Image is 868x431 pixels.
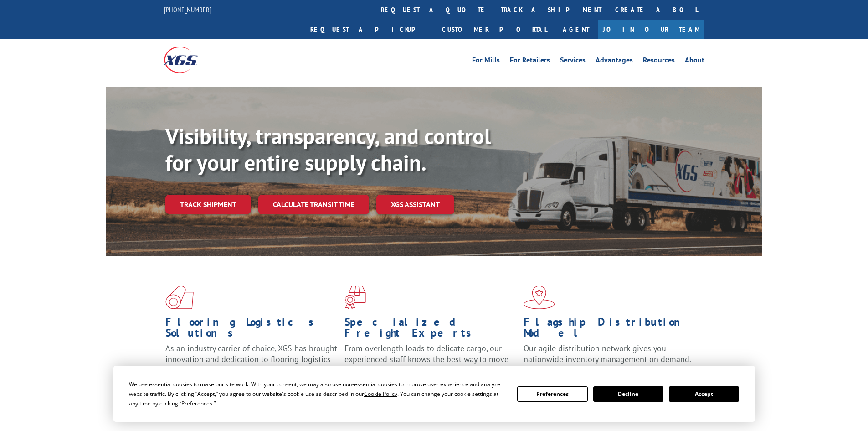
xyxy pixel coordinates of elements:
p: From overlength loads to delicate cargo, our experienced staff knows the best way to move your fr... [344,343,517,384]
span: Cookie Policy [364,390,397,398]
a: Calculate transit time [258,195,369,214]
h1: Flooring Logistics Solutions [165,317,338,343]
a: For Retailers [510,57,550,67]
button: Preferences [517,386,587,402]
img: xgs-icon-flagship-distribution-model-red [524,286,555,309]
div: We use essential cookies to make our site work. With your consent, we may also use non-essential ... [129,379,506,408]
a: Request a pickup [303,20,435,39]
a: Agent [554,20,598,39]
a: XGS ASSISTANT [376,195,454,214]
h1: Specialized Freight Experts [344,317,517,343]
button: Decline [593,386,663,402]
img: xgs-icon-total-supply-chain-intelligence-red [165,286,194,309]
a: [PHONE_NUMBER] [164,5,211,14]
h1: Flagship Distribution Model [524,317,696,343]
a: For Mills [472,57,500,67]
span: As an industry carrier of choice, XGS has brought innovation and dedication to flooring logistics... [165,343,337,375]
a: Customer Portal [435,20,554,39]
span: Our agile distribution network gives you nationwide inventory management on demand. [524,343,691,364]
a: Advantages [596,57,633,67]
a: Services [560,57,586,67]
div: Cookie Consent Prompt [113,366,755,422]
img: xgs-icon-focused-on-flooring-red [344,286,366,309]
button: Accept [669,386,739,402]
a: Resources [643,57,675,67]
b: Visibility, transparency, and control for your entire supply chain. [165,122,491,177]
a: Track shipment [165,195,251,214]
a: About [685,57,704,67]
span: Preferences [181,400,212,407]
a: Join Our Team [598,20,704,39]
